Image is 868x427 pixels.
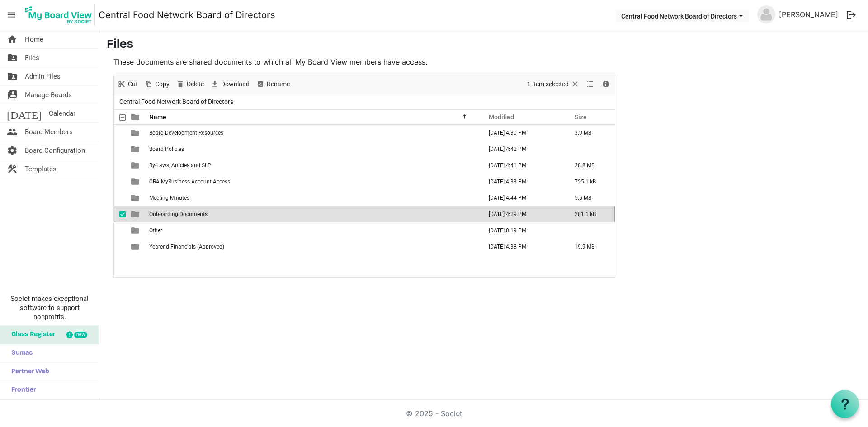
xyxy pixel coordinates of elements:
div: Clear selection [524,75,583,94]
td: Yearend Financials (Approved) is template cell column header Name [146,239,479,255]
span: CRA MyBusiness Account Access [149,178,230,185]
td: 28.8 MB is template cell column header Size [565,157,615,174]
td: May 30, 2023 8:19 PM column header Modified [479,222,565,239]
span: Home [25,30,43,48]
div: Cut [114,75,141,94]
td: checkbox [114,157,126,174]
span: switch_account [7,86,18,104]
span: Files [25,49,39,67]
td: checkbox [114,141,126,157]
button: Cut [116,79,140,90]
button: Rename [255,79,292,90]
td: September 05, 2025 4:44 PM column header Modified [479,190,565,206]
span: Partner Web [7,363,49,381]
span: Societ makes exceptional software to support nonprofits. [4,294,95,321]
button: Delete [175,79,206,90]
td: is template cell column header Size [565,222,615,239]
span: Download [220,79,250,90]
a: My Board View Logo [22,4,99,26]
span: Board Policies [149,146,184,152]
p: These documents are shared documents to which all My Board View members have access. [113,56,615,67]
span: Rename [266,79,291,90]
span: Manage Boards [25,86,72,104]
td: checkbox [114,174,126,190]
td: Meeting Minutes is template cell column header Name [146,190,479,206]
span: people [7,123,18,141]
td: 19.9 MB is template cell column header Size [565,239,615,255]
span: 1 item selected [526,79,570,90]
td: checkbox [114,239,126,255]
td: September 05, 2025 4:38 PM column header Modified [479,239,565,255]
td: Board Policies is template cell column header Name [146,141,479,157]
button: logout [842,5,861,24]
span: Size [575,113,587,121]
span: Yearend Financials (Approved) [149,244,224,250]
span: Board Configuration [25,141,85,160]
td: Onboarding Documents is template cell column header Name [146,206,479,222]
div: Copy [141,75,173,94]
div: Download [207,75,253,94]
img: My Board View Logo [22,4,95,26]
span: Cut [127,79,139,90]
div: new [74,332,87,338]
td: By-Laws, Articles and SLP is template cell column header Name [146,157,479,174]
span: Board Development Resources [149,130,223,136]
span: Central Food Network Board of Directors [118,96,235,108]
td: is template cell column header Size [565,141,615,157]
div: Rename [253,75,293,94]
td: Other is template cell column header Name [146,222,479,239]
td: checkbox [114,206,126,222]
td: 5.5 MB is template cell column header Size [565,190,615,206]
span: Templates [25,160,57,178]
td: is template cell column header type [126,141,146,157]
span: Modified [489,113,514,121]
span: menu [3,6,20,23]
button: View dropdownbutton [585,79,595,90]
span: Other [149,227,162,234]
button: Copy [143,79,171,90]
span: Glass Register [7,326,55,344]
td: September 05, 2025 4:29 PM column header Modified [479,206,565,222]
span: settings [7,141,18,160]
button: Central Food Network Board of Directors dropdownbutton [615,9,749,22]
span: Copy [154,79,170,90]
td: 725.1 kB is template cell column header Size [565,174,615,190]
td: is template cell column header type [126,222,146,239]
td: CRA MyBusiness Account Access is template cell column header Name [146,174,479,190]
div: Details [598,75,613,94]
span: Calendar [49,104,75,122]
span: home [7,30,18,48]
span: Frontier [7,381,36,399]
td: is template cell column header type [126,157,146,174]
td: checkbox [114,190,126,206]
span: Meeting Minutes [149,195,189,201]
span: folder_shared [7,67,18,85]
span: By-Laws, Articles and SLP [149,162,211,169]
td: September 05, 2025 4:41 PM column header Modified [479,157,565,174]
td: is template cell column header type [126,190,146,206]
span: Name [149,113,166,121]
td: is template cell column header type [126,125,146,141]
img: no-profile-picture.svg [757,5,775,23]
td: 281.1 kB is template cell column header Size [565,206,615,222]
div: Delete [173,75,207,94]
span: construction [7,160,18,178]
td: checkbox [114,222,126,239]
button: Download [209,79,251,90]
button: Selection [526,79,581,90]
span: Board Members [25,123,73,141]
td: checkbox [114,125,126,141]
span: Admin Files [25,67,61,85]
td: September 05, 2025 4:33 PM column header Modified [479,174,565,190]
button: Details [600,79,612,90]
td: 3.9 MB is template cell column header Size [565,125,615,141]
td: September 05, 2025 4:30 PM column header Modified [479,125,565,141]
a: [PERSON_NAME] [775,5,842,23]
td: is template cell column header type [126,174,146,190]
td: is template cell column header type [126,206,146,222]
span: [DATE] [7,104,42,122]
td: is template cell column header type [126,239,146,255]
a: © 2025 - Societ [406,409,462,418]
span: Sumac [7,344,33,362]
h3: Files [107,38,861,53]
